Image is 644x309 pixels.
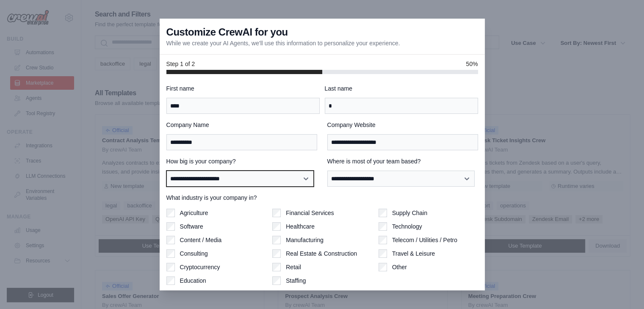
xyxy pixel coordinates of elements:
label: Company Name [166,121,317,129]
label: Telecom / Utilities / Petro [392,236,457,244]
label: Software [180,222,203,231]
label: Travel & Leisure [392,249,435,258]
label: First name [166,84,320,93]
label: Retail [286,263,301,271]
label: Other [392,263,407,271]
label: Content / Media [180,236,222,244]
label: Financial Services [286,209,334,217]
label: Technology [392,222,422,231]
iframe: Chat Widget [602,268,644,309]
label: Where is most of your team based? [327,157,478,166]
span: Step 1 of 2 [166,60,195,68]
label: Agriculture [180,209,208,217]
span: 50% [466,60,478,68]
label: Last name [325,84,478,93]
label: Cryptocurrency [180,263,220,271]
label: Supply Chain [392,209,427,217]
label: Real Estate & Construction [286,249,357,258]
p: While we create your AI Agents, we'll use this information to personalize your experience. [166,39,400,47]
label: What industry is your company in? [166,193,478,202]
label: Staffing [286,276,306,285]
label: Manufacturing [286,236,323,244]
label: How big is your company? [166,157,317,166]
h3: Customize CrewAI for you [166,25,288,39]
label: Consulting [180,249,208,258]
label: Education [180,276,206,285]
label: Healthcare [286,222,315,231]
label: Company Website [327,121,478,129]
